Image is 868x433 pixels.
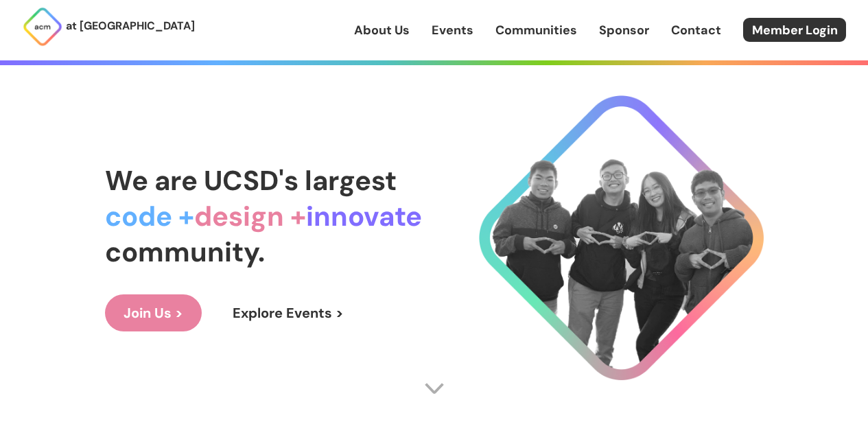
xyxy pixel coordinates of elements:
[743,18,846,42] a: Member Login
[22,6,63,47] img: ACM Logo
[66,17,195,35] p: at [GEOGRAPHIC_DATA]
[105,234,265,270] span: community.
[105,198,194,234] span: code +
[22,6,195,47] a: at [GEOGRAPHIC_DATA]
[479,95,764,380] img: Cool Logo
[194,198,306,234] span: design +
[495,21,577,39] a: Communities
[105,294,202,331] a: Join Us >
[105,163,397,198] span: We are UCSD's largest
[432,21,473,39] a: Events
[214,294,362,331] a: Explore Events >
[354,21,410,39] a: About Us
[424,378,445,399] img: Scroll Arrow
[599,21,649,39] a: Sponsor
[671,21,721,39] a: Contact
[306,198,422,234] span: innovate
